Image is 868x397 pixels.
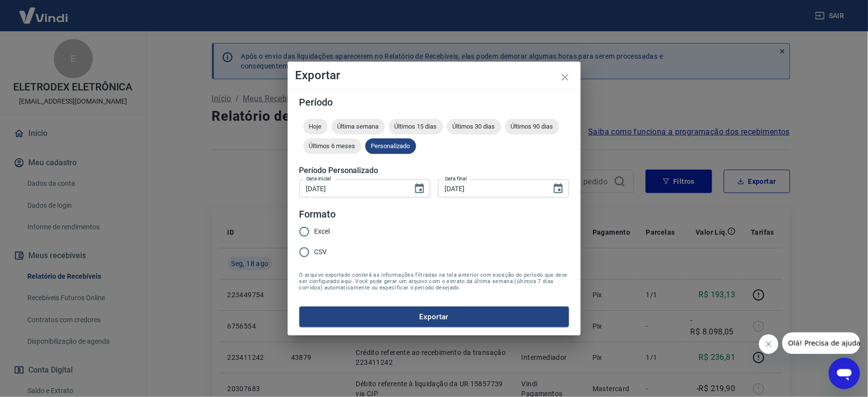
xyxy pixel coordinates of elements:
iframe: Botão para abrir a janela de mensagens [829,358,860,389]
span: Olá! Precisa de ajuda? [6,7,82,15]
div: Últimos 6 meses [303,138,361,154]
iframe: Fechar mensagem [759,334,779,354]
button: Choose date, selected date is 18 de ago de 2025 [549,179,568,198]
h5: Período Personalizado [299,166,569,176]
div: Personalizado [365,138,416,154]
legend: Formato [299,207,336,221]
span: Personalizado [365,142,416,150]
span: Últimos 6 meses [303,142,361,150]
span: O arquivo exportado conterá as informações filtradas na tela anterior com exceção do período que ... [299,272,569,291]
input: DD/MM/YYYY [299,179,406,198]
label: Data final [445,175,467,182]
div: Últimos 15 dias [389,119,443,134]
div: Últimos 90 dias [505,119,559,134]
span: CSV [315,247,327,257]
button: Exportar [299,307,569,327]
span: Últimos 30 dias [447,123,501,130]
div: Últimos 30 dias [447,119,501,134]
button: Choose date, selected date is 15 de ago de 2025 [410,179,429,198]
h5: Período [299,97,569,107]
label: Data inicial [306,175,331,182]
span: Últimos 90 dias [505,123,559,130]
input: DD/MM/YYYY [438,179,545,198]
div: Hoje [303,119,328,134]
span: Excel [315,226,330,237]
button: close [553,66,577,89]
span: Hoje [303,123,328,130]
span: Últimos 15 dias [389,123,443,130]
div: Última semana [332,119,385,134]
span: Última semana [332,123,385,130]
h4: Exportar [296,69,573,81]
iframe: Mensagem da empresa [783,332,860,354]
